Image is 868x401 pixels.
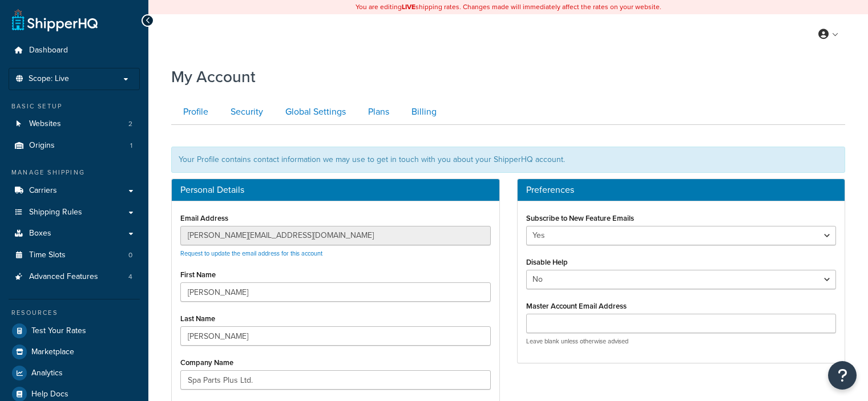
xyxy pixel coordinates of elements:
[130,141,132,151] span: 1
[9,114,140,135] li: Websites
[9,202,140,223] a: Shipping Rules
[9,114,140,135] a: Websites 2
[31,326,86,336] span: Test Your Rates
[171,147,845,173] div: Your Profile contains contact information we may use to get in touch with you about your ShipperH...
[29,186,57,196] span: Carriers
[9,168,140,177] div: Manage Shipping
[526,302,627,310] label: Master Account Email Address
[356,99,398,125] a: Plans
[180,214,228,222] label: Email Address
[31,347,74,357] span: Marketplace
[128,250,132,260] span: 0
[12,9,98,31] a: ShipperHQ Home
[29,272,98,282] span: Advanced Features
[180,314,215,323] label: Last Name
[29,119,61,129] span: Websites
[180,185,491,195] h3: Personal Details
[29,229,51,238] span: Boxes
[9,266,140,287] a: Advanced Features 4
[9,363,140,383] a: Analytics
[29,74,69,84] span: Scope: Live
[9,321,140,341] a: Test Your Rates
[526,185,837,195] h3: Preferences
[9,245,140,266] a: Time Slots 0
[402,2,415,12] b: LIVE
[171,99,217,125] a: Profile
[171,66,256,88] h1: My Account
[9,135,140,156] a: Origins 1
[180,270,216,279] label: First Name
[128,272,132,282] span: 4
[29,250,66,260] span: Time Slots
[29,46,68,55] span: Dashboard
[29,141,55,151] span: Origins
[9,266,140,287] li: Advanced Features
[828,361,857,390] button: Open Resource Center
[9,342,140,362] a: Marketplace
[29,208,82,217] span: Shipping Rules
[9,40,140,61] a: Dashboard
[180,249,322,258] a: Request to update the email address for this account
[219,99,272,125] a: Security
[526,258,568,266] label: Disable Help
[9,308,140,318] div: Resources
[180,358,233,367] label: Company Name
[31,368,63,378] span: Analytics
[526,337,837,346] p: Leave blank unless otherwise advised
[9,102,140,111] div: Basic Setup
[128,119,132,129] span: 2
[9,135,140,156] li: Origins
[9,223,140,244] a: Boxes
[9,180,140,201] a: Carriers
[273,99,355,125] a: Global Settings
[9,245,140,266] li: Time Slots
[526,214,634,222] label: Subscribe to New Feature Emails
[31,390,68,399] span: Help Docs
[399,99,446,125] a: Billing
